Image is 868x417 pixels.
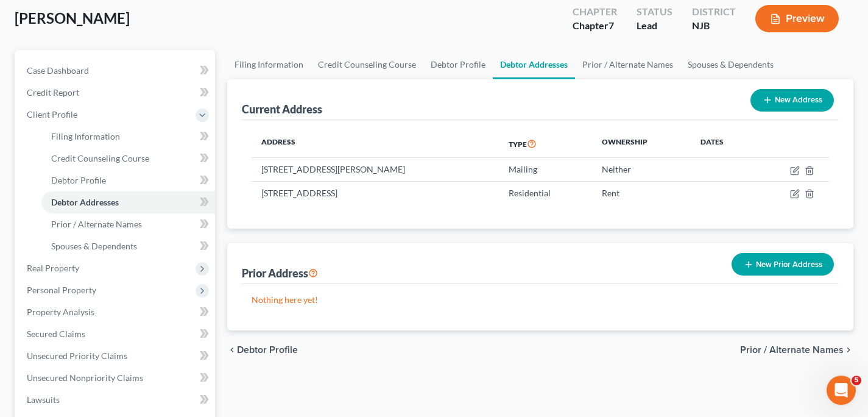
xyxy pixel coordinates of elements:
[17,389,215,411] a: Lawsuits
[692,5,736,19] div: District
[51,153,149,163] span: Credit Counseling Course
[242,102,322,116] div: Current Address
[17,367,215,389] a: Unsecured Nonpriority Claims
[499,158,592,181] td: Mailing
[27,394,60,405] span: Lawsuits
[51,175,106,185] span: Debtor Profile
[27,263,79,273] span: Real Property
[41,235,215,257] a: Spouses & Dependents
[691,130,755,158] th: Dates
[27,329,85,339] span: Secured Claims
[637,5,672,19] div: Status
[680,50,781,79] a: Spouses & Dependents
[15,9,130,27] span: [PERSON_NAME]
[740,345,853,355] button: Prior / Alternate Names chevron_right
[732,253,834,276] button: New Prior Address
[41,169,215,191] a: Debtor Profile
[844,345,853,355] i: chevron_right
[27,87,79,98] span: Credit Report
[51,197,119,207] span: Debtor Addresses
[51,131,120,141] span: Filing Information
[755,5,839,32] button: Preview
[493,50,575,79] a: Debtor Addresses
[573,5,617,19] div: Chapter
[41,213,215,235] a: Prior / Alternate Names
[17,345,215,367] a: Unsecured Priority Claims
[575,50,680,79] a: Prior / Alternate Names
[252,130,499,158] th: Address
[252,181,499,204] td: [STREET_ADDRESS]
[227,345,298,355] button: chevron_left Debtor Profile
[17,323,215,345] a: Secured Claims
[740,345,844,355] span: Prior / Alternate Names
[573,19,617,33] div: Chapter
[27,65,89,76] span: Case Dashboard
[27,372,143,383] span: Unsecured Nonpriority Claims
[17,301,215,323] a: Property Analysis
[17,60,215,82] a: Case Dashboard
[637,19,672,33] div: Lead
[423,50,493,79] a: Debtor Profile
[252,294,829,306] p: Nothing here yet!
[51,219,142,229] span: Prior / Alternate Names
[750,89,834,112] button: New Address
[827,376,856,405] iframe: Intercom live chat
[27,351,127,361] span: Unsecured Priority Claims
[41,126,215,148] a: Filing Information
[242,266,318,280] div: Prior Address
[27,307,94,317] span: Property Analysis
[51,241,137,251] span: Spouses & Dependents
[41,191,215,213] a: Debtor Addresses
[41,148,215,169] a: Credit Counseling Course
[499,130,592,158] th: Type
[252,158,499,181] td: [STREET_ADDRESS][PERSON_NAME]
[609,20,614,31] span: 7
[311,50,423,79] a: Credit Counseling Course
[17,82,215,104] a: Credit Report
[227,50,311,79] a: Filing Information
[237,345,298,355] span: Debtor Profile
[27,109,77,119] span: Client Profile
[592,181,691,204] td: Rent
[692,19,736,33] div: NJB
[27,285,96,295] span: Personal Property
[227,345,237,355] i: chevron_left
[499,181,592,204] td: Residential
[852,376,861,385] span: 5
[592,130,691,158] th: Ownership
[592,158,691,181] td: Neither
